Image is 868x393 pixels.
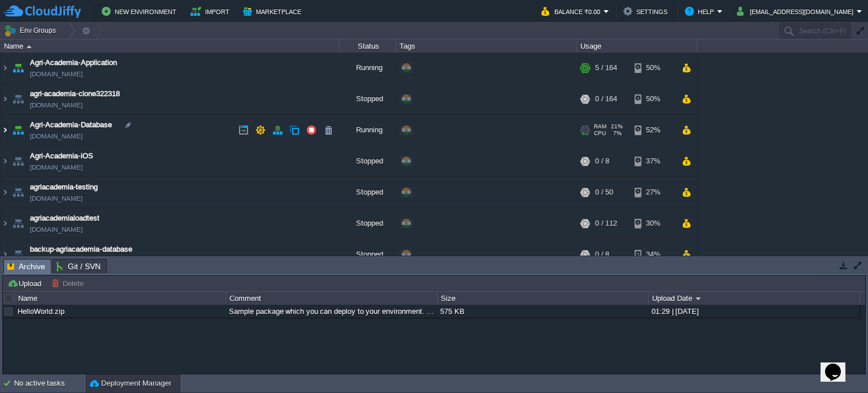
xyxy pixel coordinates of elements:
div: Running [340,53,396,83]
img: AMDAwAAAACH5BAEAAAAALAAAAAABAAEAAAICRAEAOw== [10,239,26,270]
div: Usage [578,40,697,53]
a: [DOMAIN_NAME] [30,131,83,142]
a: [DOMAIN_NAME] [30,193,83,204]
a: [DOMAIN_NAME] [30,224,83,235]
span: 21% [611,123,623,130]
a: Agri-Academia-iOS [30,150,93,162]
button: Settings [623,5,671,18]
img: CloudJiffy [4,5,81,19]
div: 0 / 164 [595,84,617,114]
img: AMDAwAAAACH5BAEAAAAALAAAAAABAAEAAAICRAEAOw== [27,45,32,48]
img: AMDAwAAAACH5BAEAAAAALAAAAAABAAEAAAICRAEAOw== [1,53,10,83]
span: Archive [7,260,45,274]
img: AMDAwAAAACH5BAEAAAAALAAAAAABAAEAAAICRAEAOw== [10,53,26,83]
span: Git / SVN [57,260,101,273]
a: agriacademialoadtest [30,213,99,224]
a: HelloWorld.zip [18,307,64,316]
img: AMDAwAAAACH5BAEAAAAALAAAAAABAAEAAAICRAEAOw== [10,115,26,145]
div: 37% [635,146,671,176]
div: Running [340,115,396,145]
button: Help [685,5,717,18]
button: Import [190,5,233,18]
div: 0 / 112 [595,208,617,239]
div: Upload Date [649,292,860,305]
div: Comment [227,292,437,305]
img: AMDAwAAAACH5BAEAAAAALAAAAAABAAEAAAICRAEAOw== [1,177,10,208]
img: AMDAwAAAACH5BAEAAAAALAAAAAABAAEAAAICRAEAOw== [1,84,10,114]
div: 575 KB [437,305,648,318]
div: 27% [635,177,671,208]
div: Stopped [340,177,396,208]
span: [DOMAIN_NAME] [30,162,83,173]
div: Sample package which you can deploy to your environment. Feel free to delete and upload a package... [226,305,436,318]
div: Stopped [340,146,396,176]
button: Marketplace [243,5,305,18]
span: RAM [594,123,606,130]
div: Stopped [340,84,396,114]
img: AMDAwAAAACH5BAEAAAAALAAAAAABAAEAAAICRAEAOw== [1,115,10,145]
button: New Environment [102,5,180,18]
button: Env Groups [4,23,60,38]
div: Stopped [340,208,396,239]
button: Upload [7,278,45,288]
a: Agri-Academia-Application [30,57,117,68]
div: 30% [635,208,671,239]
button: Deployment Manager [90,378,171,389]
div: Name [15,292,225,305]
div: 01:29 | [DATE] [649,305,859,318]
div: No active tasks [14,374,85,392]
a: agri-academia-clone322318 [30,88,120,100]
a: [DOMAIN_NAME] [30,68,83,80]
div: 52% [635,115,671,145]
a: [DOMAIN_NAME] [30,100,83,111]
div: Stopped [340,239,396,270]
iframe: chat widget [821,348,857,382]
span: 7% [610,130,622,137]
div: Size [438,292,648,305]
div: 0 / 8 [595,239,609,270]
img: AMDAwAAAACH5BAEAAAAALAAAAAABAAEAAAICRAEAOw== [10,208,26,239]
img: AMDAwAAAACH5BAEAAAAALAAAAAABAAEAAAICRAEAOw== [1,146,10,176]
div: 34% [635,239,671,270]
div: Tags [397,40,576,53]
div: 0 / 50 [595,177,613,208]
a: agriacademia-testing [30,182,98,193]
div: Status [340,40,396,53]
span: CPU [594,130,606,137]
div: 50% [635,84,671,114]
img: AMDAwAAAACH5BAEAAAAALAAAAAABAAEAAAICRAEAOw== [10,84,26,114]
a: Agri-Academia-Database [30,119,112,131]
div: Name [1,40,339,53]
button: Delete [51,278,87,288]
div: 5 / 164 [595,53,617,83]
div: 0 / 8 [595,146,609,176]
button: Balance ₹0.00 [541,5,604,18]
img: AMDAwAAAACH5BAEAAAAALAAAAAABAAEAAAICRAEAOw== [1,208,10,239]
img: AMDAwAAAACH5BAEAAAAALAAAAAABAAEAAAICRAEAOw== [10,146,26,176]
a: backup-agriacademia-database [30,244,132,255]
img: AMDAwAAAACH5BAEAAAAALAAAAAABAAEAAAICRAEAOw== [10,177,26,208]
div: 50% [635,53,671,83]
img: AMDAwAAAACH5BAEAAAAALAAAAAABAAEAAAICRAEAOw== [1,239,10,270]
button: [EMAIL_ADDRESS][DOMAIN_NAME] [737,5,857,18]
a: [DOMAIN_NAME] [30,255,83,266]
